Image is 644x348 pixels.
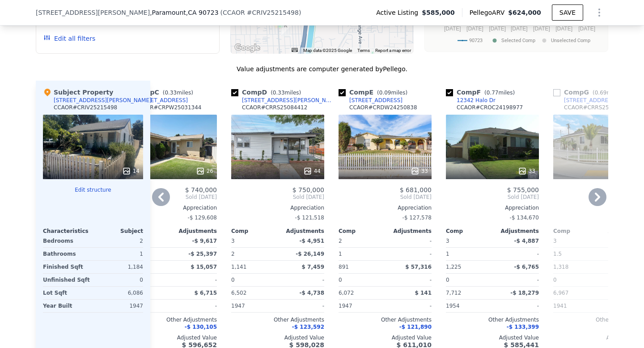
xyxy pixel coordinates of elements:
div: 1.5 [553,248,598,260]
a: Open this area in Google Maps (opens a new window) [233,42,262,54]
div: 1947 [339,300,383,312]
div: Unfinished Sqft [43,274,91,286]
span: 0 [446,277,449,283]
text: [DATE] [555,26,572,32]
span: $585,000 [422,8,455,17]
div: 6,086 [95,287,143,299]
div: [STREET_ADDRESS][PERSON_NAME] [242,97,335,104]
div: Comp G [553,88,627,97]
span: ( miles) [589,90,627,96]
div: CCAOR # CRIV25215498 [54,104,117,111]
span: 0.09 [379,90,391,96]
span: Pellego ARV [470,8,508,17]
div: Subject Property [43,88,113,97]
div: Lot Sqft [43,287,91,299]
span: $ 141 [415,290,432,296]
span: -$ 129,608 [188,215,217,221]
a: [STREET_ADDRESS][PERSON_NAME] [231,97,335,104]
div: - [387,235,432,247]
span: -$ 133,399 [507,324,539,330]
div: 12342 Halo Dr [457,97,496,104]
div: 1941 [553,300,598,312]
div: Comp D [231,88,305,97]
span: Sold [DATE] [124,193,217,201]
div: CCAOR # CROC24198977 [457,104,523,111]
div: - [387,248,432,260]
div: Subject [93,228,143,235]
text: Selected Comp [501,38,535,43]
span: 1,141 [231,264,246,270]
a: Terms (opens in new tab) [357,48,370,53]
span: $ 750,000 [292,186,324,193]
span: -$ 121,518 [295,215,324,221]
div: Other Adjustments [231,316,324,323]
text: [DATE] [511,26,528,32]
div: - [494,248,539,260]
div: [STREET_ADDRESS] [135,97,188,104]
button: Keyboard shortcuts [292,48,298,52]
div: - [387,274,432,286]
div: Other Adjustments [339,316,432,323]
span: , Paramount [150,8,218,17]
span: 3 [446,238,449,244]
text: [DATE] [578,26,595,32]
span: $ 7,459 [302,264,324,270]
div: Comp [446,228,492,235]
span: Map data ©2025 Google [303,48,352,53]
span: Active Listing [376,8,422,17]
img: Google [233,42,262,54]
span: 0.77 [487,90,499,96]
span: 7,712 [446,290,461,296]
div: Bathrooms [43,248,91,260]
span: 0 [553,277,557,283]
div: 2 [231,248,276,260]
span: $ 15,057 [191,264,217,270]
div: 2 [95,235,143,247]
button: Edit all filters [43,34,95,43]
div: Adjustments [492,228,539,235]
div: - [172,300,217,312]
span: Sold [DATE] [231,193,324,201]
a: [STREET_ADDRESS] [339,97,402,104]
span: 6,967 [553,290,568,296]
div: 1947 [231,300,276,312]
button: Show Options [590,4,608,21]
span: Sold [DATE] [339,193,432,201]
span: -$ 127,578 [402,215,432,221]
span: 6,072 [339,290,354,296]
span: $ 740,000 [185,186,217,193]
span: 3 [231,238,235,244]
a: 12342 Halo Dr [446,97,496,104]
div: 1 [339,248,383,260]
div: 44 [303,167,321,176]
span: 1,225 [446,264,461,270]
div: Year Built [43,300,91,312]
a: Report a map error [375,48,411,53]
div: Comp [553,228,600,235]
div: Adjusted Value [339,334,432,341]
span: -$ 26,149 [296,251,324,257]
div: Appreciation [231,204,324,211]
div: Comp C [124,88,197,97]
span: , CA 90723 [186,9,219,16]
div: - [387,300,432,312]
span: -$ 4,738 [300,290,324,296]
div: 1954 [446,300,491,312]
div: - [494,274,539,286]
div: 1 [95,248,143,260]
div: CCAOR # CRRS25084412 [242,104,307,111]
div: - [280,300,324,312]
span: 1,318 [553,264,568,270]
span: -$ 4,887 [514,238,539,244]
div: CCAOR # CRDW24250838 [349,104,417,111]
span: -$ 130,105 [185,324,217,330]
div: Value adjustments are computer generated by Pellego . [36,64,608,73]
span: 0 [231,277,235,283]
text: [DATE] [444,26,461,32]
div: Comp [231,228,278,235]
span: 6,502 [231,290,246,296]
div: Adjustments [170,228,217,235]
span: -$ 134,670 [510,215,539,221]
span: ( miles) [373,90,411,96]
div: Bedrooms [43,235,91,247]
